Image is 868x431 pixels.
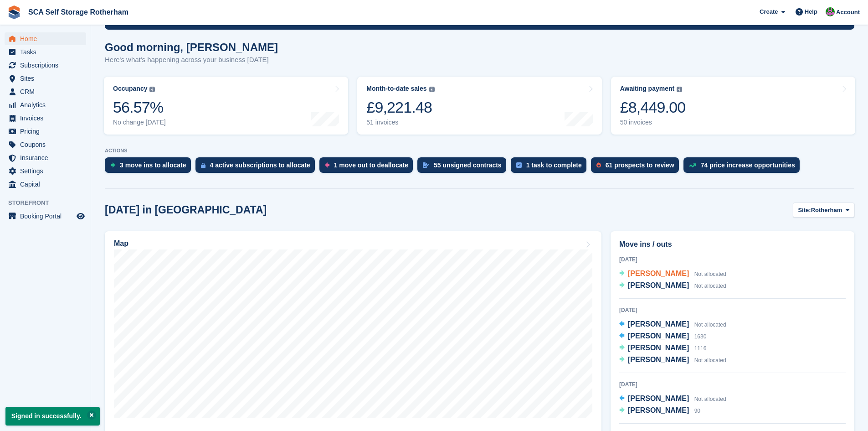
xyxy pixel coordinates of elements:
a: menu [5,210,86,223]
a: SCA Self Storage Rotherham [25,5,132,20]
a: 1 move out to deallocate [319,157,417,177]
div: 51 invoices [366,119,434,126]
span: Insurance [20,151,75,164]
div: Month-to-date sales [366,85,426,93]
h2: [DATE] in [GEOGRAPHIC_DATA] [105,204,267,216]
span: [PERSON_NAME] [628,406,689,414]
div: 3 move ins to allocate [120,161,186,169]
img: stora-icon-8386f47178a22dfd0bd8f6a31ec36ba5ce8667c1dd55bd0f319d3a0aa187defe.svg [7,5,21,19]
div: 4 active subscriptions to allocate [210,161,310,169]
span: Not allocated [694,322,726,328]
img: icon-info-grey-7440780725fd019a000dd9b08b2336e03edf1995a4989e88bcd33f0948082b44.svg [677,87,682,92]
span: 90 [694,408,700,414]
a: menu [5,72,86,85]
a: menu [5,151,86,164]
span: Not allocated [694,357,726,363]
span: Rotherham [811,206,842,215]
div: 1 move out to deallocate [334,161,408,169]
span: Subscriptions [20,59,75,72]
span: Invoices [20,112,75,125]
a: [PERSON_NAME] Not allocated [619,393,726,405]
a: 4 active subscriptions to allocate [195,157,319,177]
span: Help [805,7,817,16]
span: Storefront [8,198,91,208]
span: Not allocated [694,396,726,402]
img: icon-info-grey-7440780725fd019a000dd9b08b2336e03edf1995a4989e88bcd33f0948082b44.svg [149,87,155,92]
div: [DATE] [619,306,846,314]
img: icon-info-grey-7440780725fd019a000dd9b08b2336e03edf1995a4989e88bcd33f0948082b44.svg [429,87,435,92]
a: 55 unsigned contracts [417,157,511,177]
span: Account [836,8,860,17]
span: 1116 [694,345,707,352]
span: Home [20,32,75,45]
a: menu [5,59,86,72]
h2: Move ins / outs [619,239,846,250]
span: Tasks [20,46,75,58]
button: Site: Rotherham [793,203,854,218]
a: [PERSON_NAME] Not allocated [619,268,726,280]
span: CRM [20,85,75,98]
a: Preview store [75,211,86,222]
span: Sites [20,72,75,85]
span: Booking Portal [20,210,75,223]
a: menu [5,46,86,58]
a: menu [5,125,86,138]
div: 56.57% [113,98,166,117]
a: [PERSON_NAME] Not allocated [619,319,726,331]
img: move_ins_to_allocate_icon-fdf77a2bb77ea45bf5b3d319d69a93e2d87916cf1d5bf7949dd705db3b84f3ca.svg [110,162,115,168]
p: Signed in successfully. [5,407,100,426]
div: [DATE] [619,255,846,264]
a: 74 price increase opportunities [683,157,804,177]
a: 1 task to complete [511,157,591,177]
div: [DATE] [619,380,846,389]
a: menu [5,165,86,177]
div: No change [DATE] [113,119,166,126]
h2: Map [114,239,128,248]
img: move_outs_to_deallocate_icon-f764333ba52eb49d3ac5e1228854f67142a1ed5810a6f6cc68b1a99e826820c5.svg [325,162,329,168]
div: £8,449.00 [620,98,686,117]
img: active_subscription_to_allocate_icon-d502201f5373d7db506a760aba3b589e785aa758c864c3986d89f69b8ff3... [201,162,205,168]
div: 74 price increase opportunities [701,161,795,169]
span: Coupons [20,138,75,151]
img: contract_signature_icon-13c848040528278c33f63329250d36e43548de30e8caae1d1a13099fd9432cc5.svg [423,162,429,168]
span: Create [760,7,778,16]
a: [PERSON_NAME] Not allocated [619,354,726,366]
span: Not allocated [694,283,726,289]
a: [PERSON_NAME] 1116 [619,343,706,354]
span: [PERSON_NAME] [628,344,689,352]
a: [PERSON_NAME] Not allocated [619,280,726,292]
a: [PERSON_NAME] 1630 [619,331,706,343]
span: [PERSON_NAME] [628,395,689,402]
a: menu [5,138,86,151]
span: [PERSON_NAME] [628,332,689,340]
a: menu [5,99,86,111]
p: ACTIONS [105,148,854,154]
div: 55 unsigned contracts [434,161,502,169]
div: 1 task to complete [526,161,582,169]
span: [PERSON_NAME] [628,356,689,363]
span: [PERSON_NAME] [628,281,689,289]
span: Site: [798,206,811,215]
a: menu [5,178,86,191]
a: Occupancy 56.57% No change [DATE] [104,77,348,135]
span: Analytics [20,99,75,111]
p: Here's what's happening across your business [DATE] [105,55,278,65]
div: 50 invoices [620,119,686,126]
span: 1630 [694,333,707,340]
h1: Good morning, [PERSON_NAME] [105,41,278,53]
span: Settings [20,165,75,177]
a: menu [5,85,86,98]
span: [PERSON_NAME] [628,320,689,328]
div: £9,221.48 [366,98,434,117]
div: Awaiting payment [620,85,675,93]
img: price_increase_opportunities-93ffe204e8149a01c8c9dc8f82e8f89637d9d84a8eef4429ea346261dce0b2c0.svg [689,163,696,167]
span: [PERSON_NAME] [628,270,689,277]
a: [PERSON_NAME] 90 [619,405,700,417]
span: Pricing [20,125,75,138]
img: task-75834270c22a3079a89374b754ae025e5fb1db73e45f91037f5363f120a921f8.svg [516,162,522,168]
a: Awaiting payment £8,449.00 50 invoices [611,77,855,135]
a: 3 move ins to allocate [105,157,195,177]
span: Capital [20,178,75,191]
a: menu [5,112,86,125]
a: 61 prospects to review [591,157,683,177]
